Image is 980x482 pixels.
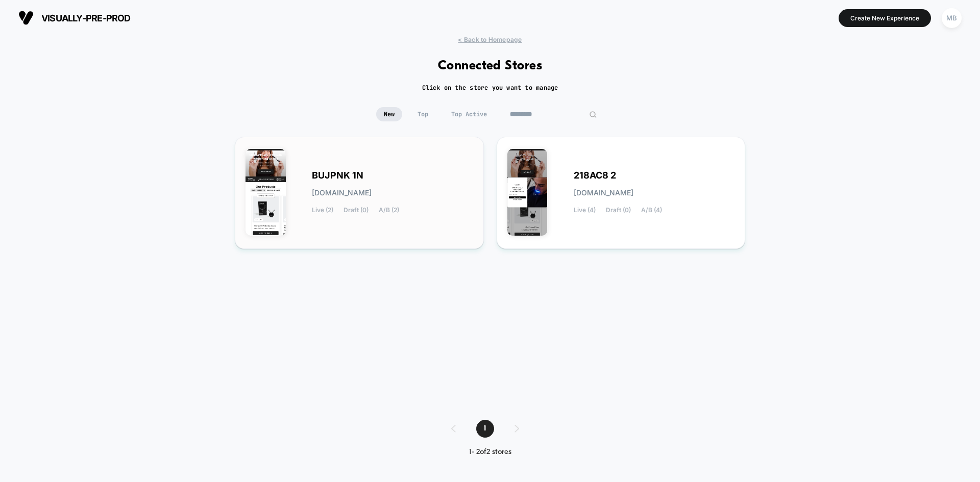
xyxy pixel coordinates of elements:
h1: Connected Stores [438,59,543,73]
img: edit [589,111,597,118]
span: 218AC8 2 [574,172,616,179]
button: MB [939,8,965,29]
span: Top Active [444,107,495,121]
span: Draft (0) [606,207,631,214]
img: 218AC8_2 [507,149,548,236]
span: < Back to Homepage [458,36,522,43]
button: Create New Experience [839,9,931,27]
span: 1 [476,420,494,438]
img: BUJPNK_1N [246,149,286,236]
span: visually-pre-prod [41,13,131,23]
div: 1 - 2 of 2 stores [441,448,540,456]
span: A/B (4) [641,207,662,214]
img: Visually logo [18,10,34,26]
span: Live (2) [312,207,333,214]
span: Top [410,107,436,121]
button: visually-pre-prod [15,10,134,26]
h2: Click on the store you want to manage [422,84,558,92]
span: Live (4) [574,207,596,214]
span: [DOMAIN_NAME] [312,189,372,196]
span: A/B (2) [379,207,399,214]
span: Draft (0) [344,207,369,214]
span: New [376,107,402,121]
span: [DOMAIN_NAME] [574,189,633,196]
span: BUJPNK 1N [312,172,363,179]
div: MB [942,8,962,28]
